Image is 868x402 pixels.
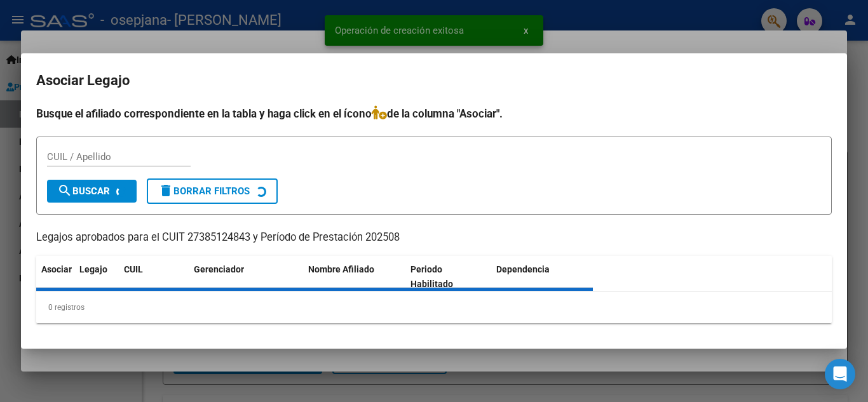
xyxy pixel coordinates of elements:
[189,256,303,298] datatable-header-cell: Gerenciador
[47,180,137,203] button: Buscar
[36,291,832,323] div: 0 registros
[825,359,855,389] div: Open Intercom Messenger
[496,264,550,274] span: Dependencia
[410,264,453,289] span: Periodo Habilitado
[36,256,74,298] datatable-header-cell: Asociar
[158,183,173,198] mat-icon: delete
[158,185,250,197] span: Borrar Filtros
[124,264,143,274] span: CUIL
[491,256,593,298] datatable-header-cell: Dependencia
[147,178,278,204] button: Borrar Filtros
[308,264,374,274] span: Nombre Afiliado
[303,256,405,298] datatable-header-cell: Nombre Afiliado
[74,256,119,298] datatable-header-cell: Legajo
[119,256,189,298] datatable-header-cell: CUIL
[79,264,107,274] span: Legajo
[57,185,110,197] span: Buscar
[36,69,832,93] h2: Asociar Legajo
[36,105,832,122] h4: Busque el afiliado correspondiente en la tabla y haga click en el ícono de la columna "Asociar".
[41,264,72,274] span: Asociar
[194,264,244,274] span: Gerenciador
[405,256,491,298] datatable-header-cell: Periodo Habilitado
[36,230,832,246] p: Legajos aprobados para el CUIT 27385124843 y Período de Prestación 202508
[57,183,72,198] mat-icon: search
